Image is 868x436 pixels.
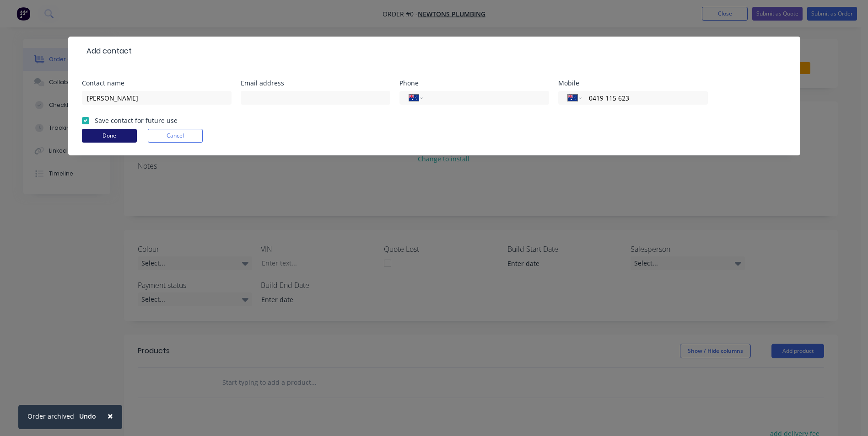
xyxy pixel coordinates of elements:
[82,129,137,143] button: Done
[241,80,390,86] div: Email address
[558,80,708,86] div: Mobile
[82,80,232,86] div: Contact name
[148,129,203,143] button: Cancel
[27,411,74,421] div: Order archived
[74,409,101,423] button: Undo
[82,46,132,57] div: Add contact
[95,116,178,125] label: Save contact for future use
[108,409,113,422] span: ×
[399,80,549,86] div: Phone
[98,405,122,427] button: Close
